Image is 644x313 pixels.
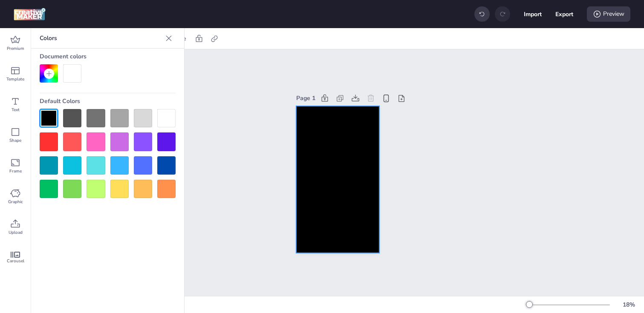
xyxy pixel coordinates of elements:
div: Default Colors [40,93,176,109]
p: Colors [40,28,162,49]
span: Premium [7,45,24,52]
div: Page 1 [296,94,315,103]
img: logo Creative Maker [14,8,46,20]
span: Frame [9,168,22,175]
span: Upload [9,229,23,236]
span: Graphic [8,198,23,205]
button: Import [524,5,542,23]
span: Text [12,106,20,113]
div: Preview [587,6,630,22]
span: Carousel [7,258,24,264]
span: Shape [9,137,21,144]
span: Template [6,76,24,83]
div: Document colors [40,49,176,64]
button: Export [555,5,573,23]
div: 18 % [618,300,639,309]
